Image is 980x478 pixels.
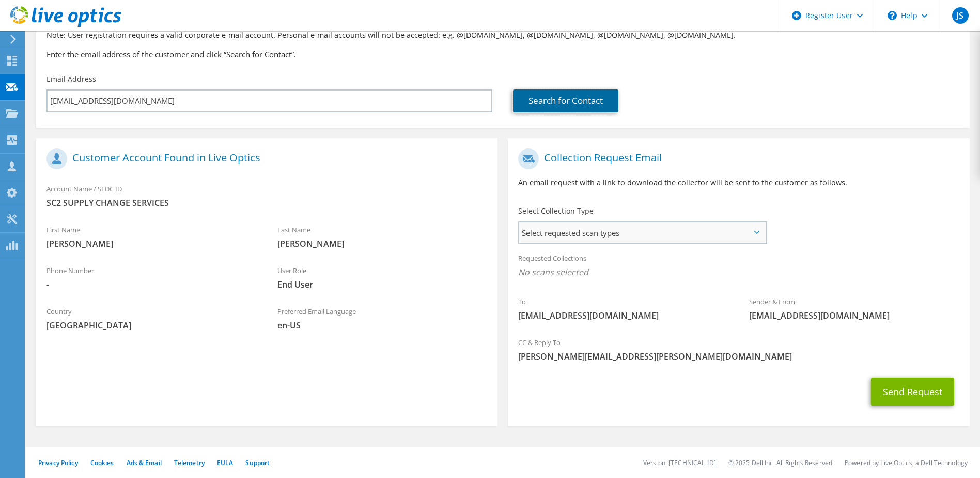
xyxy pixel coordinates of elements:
[267,260,498,295] div: User Role
[36,219,267,255] div: First Name
[46,29,959,41] p: Note: User registration requires a valid corporate e-mail account. Personal e-mail accounts will ...
[888,11,897,20] svg: \n
[739,291,970,326] div: Sender & From
[36,301,267,336] div: Country
[518,148,954,169] h1: Collection Request Email
[518,206,594,216] label: Select Collection Type
[90,458,114,467] a: Cookies
[728,458,832,467] li: © 2025 Dell Inc. All Rights Reserved
[46,197,487,208] span: SC2 SUPPLY CHANGE SERVICES
[513,89,618,112] a: Search for Contact
[277,279,488,290] span: End User
[845,458,968,467] li: Powered by Live Optics, a Dell Technology
[518,351,959,362] span: [PERSON_NAME][EMAIL_ADDRESS][PERSON_NAME][DOMAIN_NAME]
[508,332,969,367] div: CC & Reply To
[267,301,498,336] div: Preferred Email Language
[277,238,488,249] span: [PERSON_NAME]
[952,7,969,24] span: JS
[871,378,954,406] button: Send Request
[127,458,162,467] a: Ads & Email
[267,219,498,255] div: Last Name
[518,310,728,321] span: [EMAIL_ADDRESS][DOMAIN_NAME]
[174,458,205,467] a: Telemetry
[749,310,959,321] span: [EMAIL_ADDRESS][DOMAIN_NAME]
[508,247,969,286] div: Requested Collections
[46,320,257,331] span: [GEOGRAPHIC_DATA]
[508,291,739,326] div: To
[38,458,78,467] a: Privacy Policy
[518,177,959,188] p: An email request with a link to download the collector will be sent to the customer as follows.
[46,238,257,249] span: [PERSON_NAME]
[217,458,233,467] a: EULA
[46,49,959,60] h3: Enter the email address of the customer and click “Search for Contact”.
[277,320,488,331] span: en-US
[519,222,765,243] span: Select requested scan types
[245,458,270,467] a: Support
[518,266,959,278] span: No scans selected
[46,279,257,290] span: -
[643,458,716,467] li: Version: [TECHNICAL_ID]
[36,178,497,214] div: Account Name / SFDC ID
[36,260,267,295] div: Phone Number
[46,74,96,84] label: Email Address
[46,148,482,169] h1: Customer Account Found in Live Optics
